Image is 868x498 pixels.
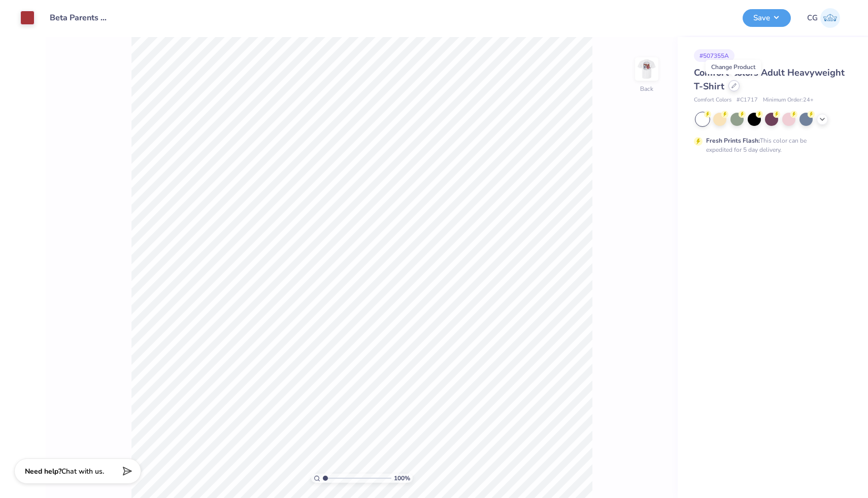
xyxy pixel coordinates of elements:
span: 100 % [394,474,410,483]
div: # 507355A [694,49,735,62]
div: Change Product [706,60,761,74]
strong: Need help? [25,467,61,476]
div: Back [640,84,653,93]
span: Minimum Order: 24 + [763,96,814,105]
strong: Fresh Prints Flash: [706,137,760,145]
div: This color can be expedited for 5 day delivery. [706,136,831,154]
a: CG [807,8,840,28]
span: CG [807,12,818,24]
span: Chat with us. [61,467,104,476]
input: Untitled Design [42,8,117,28]
span: # C1717 [737,96,758,105]
img: Back [637,59,657,79]
span: Comfort Colors Adult Heavyweight T-Shirt [694,67,845,92]
span: Comfort Colors [694,96,731,105]
button: Save [743,9,791,27]
img: Carlee Gerke [820,8,840,28]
